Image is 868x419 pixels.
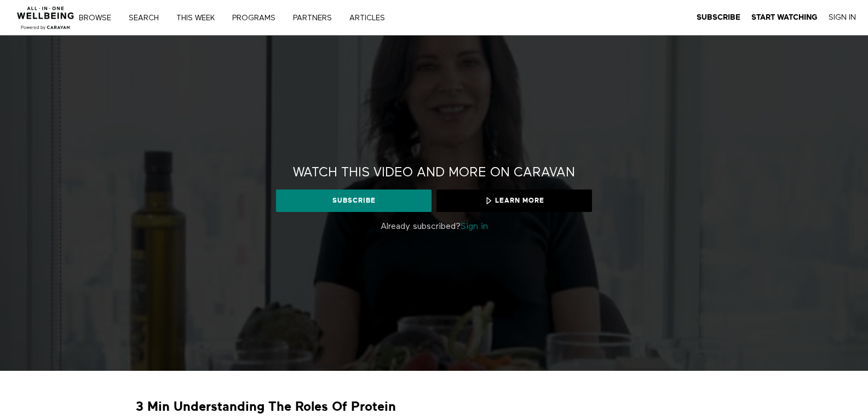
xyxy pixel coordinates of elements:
[173,14,226,22] a: THIS WEEK
[697,13,740,22] a: Subscribe
[276,190,431,211] a: Subscribe
[751,13,818,22] a: Start Watching
[273,220,596,233] p: Already subscribed?
[829,13,856,22] a: Sign In
[484,196,544,205] span: Learn more
[436,190,591,211] a: Learn more
[751,13,818,21] strong: Start Watching
[289,14,343,22] a: PARTNERS
[461,222,488,231] a: Sign in
[125,14,170,22] a: Search
[75,14,123,22] a: Browse
[346,14,396,22] a: ARTICLES
[228,14,287,22] a: PROGRAMS
[293,164,575,181] h2: Watch this video and more on CARAVAN
[136,398,396,415] strong: 3 Min Understanding The Roles Of Protein
[87,12,407,23] nav: Primary
[697,13,740,21] strong: Subscribe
